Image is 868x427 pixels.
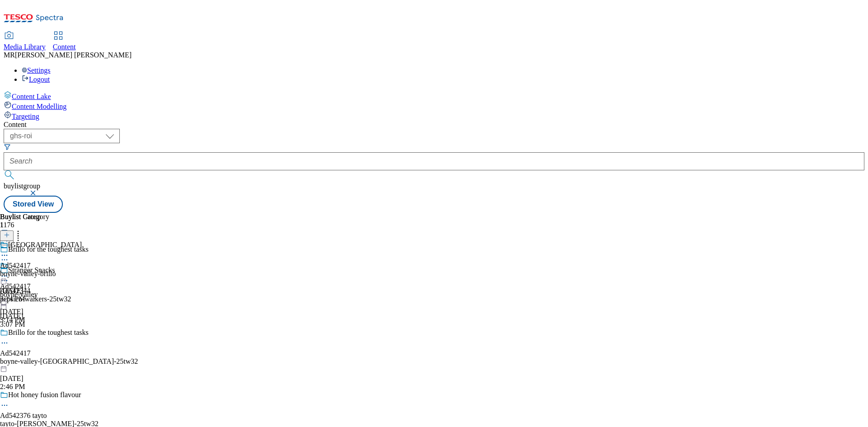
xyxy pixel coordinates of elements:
div: Hot honey fusion flavour [8,391,81,399]
span: Content Modelling [12,103,66,110]
span: Media Library [4,43,46,51]
div: Brillo for the toughest tasks [8,328,89,337]
a: Logout [22,75,50,83]
a: Content Modelling [4,101,864,111]
span: buylistgroup [4,182,40,190]
a: Media Library [4,32,46,51]
span: MR [4,51,15,59]
div: [GEOGRAPHIC_DATA] [8,241,82,249]
div: Content [4,121,864,129]
a: Content Lake [4,91,864,101]
svg: Search Filters [4,143,11,150]
a: Settings [22,66,51,74]
a: Targeting [4,111,864,121]
span: [PERSON_NAME] [PERSON_NAME] [15,51,132,59]
button: Stored View [4,196,63,213]
input: Search [4,152,864,170]
div: Brillo for the toughest tasks [8,245,89,253]
span: Content Lake [12,93,51,100]
a: Content [53,32,76,51]
span: Content [53,43,76,51]
span: Targeting [12,113,39,120]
